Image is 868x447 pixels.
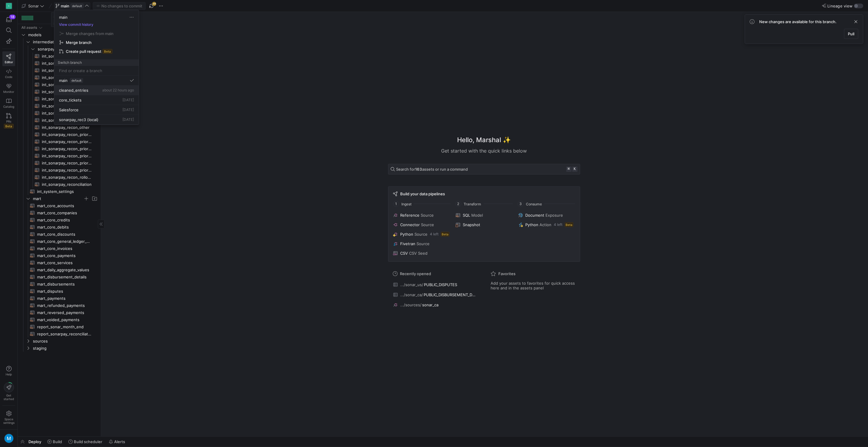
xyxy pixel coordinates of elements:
[122,117,134,122] span: [DATE]
[122,107,134,112] span: [DATE]
[59,117,86,122] span: sonarpay_rec3
[102,88,134,92] span: about 22 hours ago
[59,68,134,73] input: Find or create a branch
[57,47,136,56] button: Create pull requestBeta
[66,49,101,54] span: Create pull request
[59,107,79,112] span: Salesforce
[70,78,83,83] span: default
[59,78,68,83] span: main
[844,29,858,39] button: Pull
[66,40,92,45] span: Merge branch
[59,15,68,20] span: main
[54,23,98,27] button: View commit history
[57,38,136,47] button: Merge branch
[103,49,112,54] span: Beta
[59,98,82,102] span: core_tickets
[759,19,837,24] span: New changes are available for this branch.
[87,117,98,122] span: (local)
[848,31,854,36] span: Pull
[59,88,88,93] span: cleaned_entries
[122,98,134,102] span: [DATE]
